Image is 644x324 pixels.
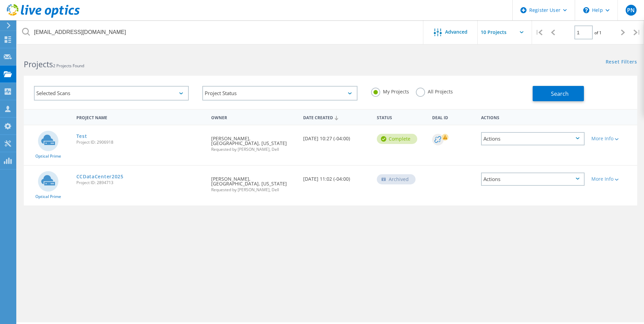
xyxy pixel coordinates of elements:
[24,59,53,70] b: Projects
[583,7,589,13] svg: \n
[377,134,417,144] div: Complete
[606,59,637,65] a: Reset Filters
[591,136,634,141] div: More Info
[627,7,635,13] span: PN
[481,132,585,145] div: Actions
[211,147,296,151] span: Requested by [PERSON_NAME], Dell
[76,181,205,185] span: Project ID: 2894713
[76,134,87,139] a: Test
[591,177,634,181] div: More Info
[300,166,373,188] div: [DATE] 11:02 (-04:00)
[481,173,585,186] div: Actions
[445,30,467,34] span: Advanced
[208,111,300,123] div: Owner
[429,111,478,123] div: Deal Id
[17,20,424,44] input: Search projects by name, owner, ID, company, etc
[35,195,61,199] span: Optical Prime
[630,20,644,44] div: |
[7,14,80,19] a: Live Optics Dashboard
[208,125,300,158] div: [PERSON_NAME], [GEOGRAPHIC_DATA], [US_STATE]
[373,111,429,123] div: Status
[594,30,602,36] span: of 1
[208,166,300,199] div: [PERSON_NAME], [GEOGRAPHIC_DATA], [US_STATE]
[34,86,189,101] div: Selected Scans
[76,140,205,144] span: Project ID: 2906918
[35,154,61,158] span: Optical Prime
[533,86,584,101] button: Search
[211,188,296,192] span: Requested by [PERSON_NAME], Dell
[478,111,588,123] div: Actions
[532,20,546,44] div: |
[551,90,569,97] span: Search
[53,63,84,69] span: 2 Projects Found
[377,174,416,184] div: Archived
[300,125,373,148] div: [DATE] 10:27 (-04:00)
[300,111,373,124] div: Date Created
[73,111,208,123] div: Project Name
[416,88,453,94] label: All Projects
[202,86,357,101] div: Project Status
[76,174,124,179] a: CCDataCenter2025
[371,88,409,94] label: My Projects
